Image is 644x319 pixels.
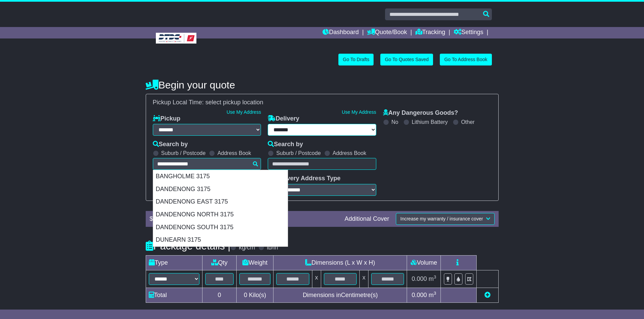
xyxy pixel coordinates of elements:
div: BANGHOLME 3175 [153,170,288,183]
label: Suburb / Postcode [161,150,206,156]
span: Increase my warranty / insurance cover [400,216,483,221]
label: Search by [268,141,303,148]
span: 0.000 [412,292,427,298]
label: Delivery Address Type [268,175,340,182]
td: x [312,270,321,288]
label: Lithium Battery [412,119,448,125]
sup: 3 [434,291,436,296]
label: Search by [153,141,188,148]
a: Use My Address [226,109,261,115]
td: Kilo(s) [237,288,273,302]
div: DANDENONG SOUTH 3175 [153,221,288,234]
td: Type [146,255,202,270]
div: DANDENONG EAST 3175 [153,195,288,208]
h4: Begin your quote [146,79,499,90]
td: 0 [202,288,237,302]
div: DANDENONG 3175 [153,183,288,196]
h4: Package details | [146,240,231,251]
td: Dimensions in Centimetre(s) [273,288,407,302]
a: Add new item [484,292,491,298]
td: Total [146,288,202,302]
label: Address Book [333,150,366,156]
td: Weight [237,255,273,270]
a: Settings [454,27,483,38]
label: Other [461,119,475,125]
div: DANDENONG NORTH 3175 [153,208,288,221]
label: Any Dangerous Goods? [383,109,458,117]
a: Use My Address [342,109,376,115]
sup: 3 [434,274,436,280]
button: Increase my warranty / insurance cover [396,213,494,225]
a: Go To Drafts [338,54,374,65]
td: x [360,270,368,288]
a: Go To Address Book [440,54,492,65]
td: Dimensions (L x W x H) [273,255,407,270]
td: Qty [202,255,237,270]
span: select pickup location [206,99,263,106]
span: m [429,292,436,298]
label: No [391,119,398,125]
label: lb/in [267,244,278,251]
div: $ FreightSafe warranty included [146,215,341,223]
div: Pickup Local Time: [149,99,495,106]
div: DUNEARN 3175 [153,234,288,246]
a: Go To Quotes Saved [380,54,433,65]
label: Suburb / Postcode [276,150,321,156]
a: Dashboard [323,27,359,38]
span: 0 [244,292,247,298]
label: Pickup [153,115,181,123]
td: Volume [407,255,441,270]
label: Delivery [268,115,299,123]
label: kg/cm [239,244,255,251]
div: Additional Cover [341,215,392,223]
a: Quote/Book [367,27,407,38]
a: Tracking [415,27,445,38]
label: Address Book [217,150,251,156]
span: 0.000 [412,275,427,282]
span: m [429,275,436,282]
